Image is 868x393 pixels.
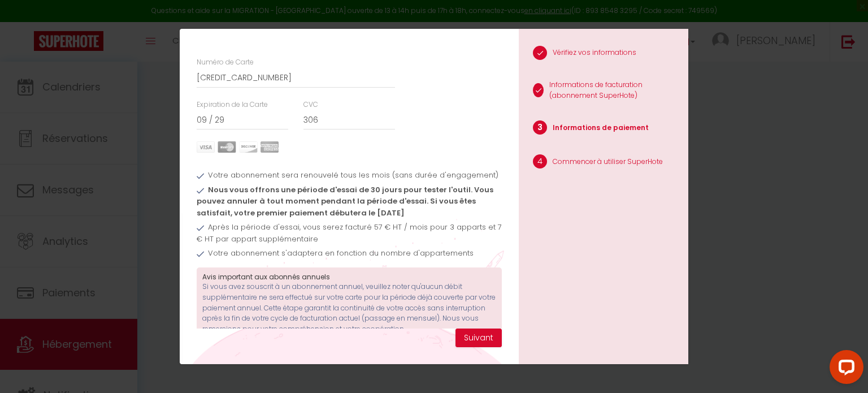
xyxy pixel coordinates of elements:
[197,110,289,130] input: MM/YY
[519,115,688,143] li: Informations de paiement
[303,100,318,110] label: CVC
[208,248,474,258] span: Votre abonnement s'adaptera en fonction du nombre d'appartements
[208,170,498,180] span: Votre abonnement sera renouvelé tous les mois (sans durée d'engagement)
[197,222,502,244] span: Après la période d'essai, vous serez facturé 57 € HT / mois pour 3 apparts et 7 € HT par appart s...
[197,100,268,110] label: Expiration de la Carte
[519,40,688,68] li: Vérifiez vos informations
[202,273,496,281] h3: Avis important aux abonnés annuels
[519,74,688,110] li: Informations de facturation (abonnement SuperHote)
[533,154,547,169] span: 4
[533,120,547,135] span: 3
[197,141,279,153] img: carts.png
[197,184,493,218] span: Nous vous offrons une période d'essai de 30 jours pour tester l'outil. Vous pouvez annuler à tout...
[519,149,688,177] li: Commencer à utiliser SuperHote
[455,329,502,348] button: Suivant
[821,346,868,393] iframe: LiveChat chat widget
[197,68,395,88] input: 0000 0000 0000 0000
[197,57,254,68] label: Numéro de Carte
[202,282,496,335] p: Si vous avez souscrit à un abonnement annuel, veuillez noter qu'aucun débit supplémentaire ne ser...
